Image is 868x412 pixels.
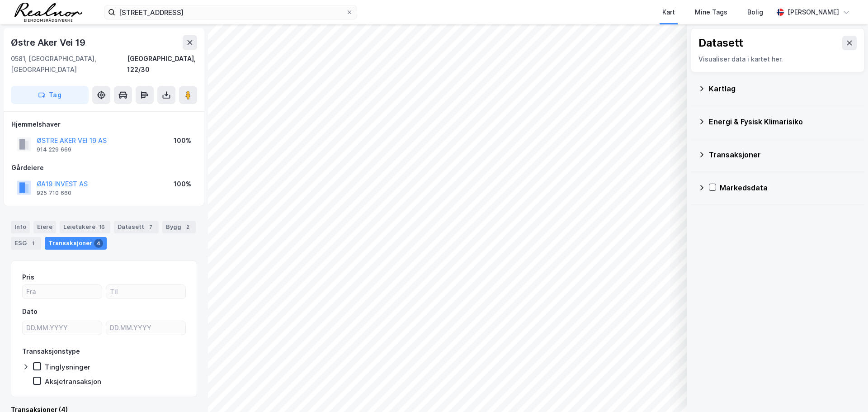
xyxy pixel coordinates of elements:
[23,285,102,298] input: Fra
[115,5,346,19] input: Søk på adresse, matrikkel, gårdeiere, leietakere eller personer
[709,116,857,127] div: Energi & Fysisk Klimarisiko
[94,239,103,248] div: 4
[709,149,857,160] div: Transaksjoner
[183,223,192,232] div: 2
[106,285,185,298] input: Til
[37,146,71,153] div: 914 229 669
[97,223,107,232] div: 16
[695,7,727,18] div: Mine Tags
[823,369,868,412] iframe: Chat Widget
[106,321,185,335] input: DD.MM.YYYY
[22,346,80,357] div: Transaksjonstype
[662,7,675,18] div: Kart
[22,306,38,317] div: Dato
[823,369,868,412] div: Kontrollprogram for chat
[60,221,110,233] div: Leietakere
[11,119,197,130] div: Hjemmelshaver
[127,53,197,75] div: [GEOGRAPHIC_DATA], 122/30
[14,3,82,22] img: realnor-logo.934646d98de889bb5806.png
[114,221,159,233] div: Datasett
[174,135,191,146] div: 100%
[45,237,107,250] div: Transaksjoner
[22,272,34,283] div: Pris
[23,321,102,335] input: DD.MM.YYYY
[174,179,191,189] div: 100%
[11,53,127,75] div: 0581, [GEOGRAPHIC_DATA], [GEOGRAPHIC_DATA]
[788,7,839,18] div: [PERSON_NAME]
[11,237,41,250] div: ESG
[709,83,857,94] div: Kartlag
[11,86,89,104] button: Tag
[698,54,857,65] div: Visualiser data i kartet her.
[162,221,196,233] div: Bygg
[747,7,763,18] div: Bolig
[146,223,155,232] div: 7
[45,363,90,371] div: Tinglysninger
[45,377,101,386] div: Aksjetransaksjon
[11,35,87,50] div: Østre Aker Vei 19
[33,221,56,233] div: Eiere
[37,189,71,197] div: 925 710 660
[720,182,857,193] div: Markedsdata
[698,36,743,50] div: Datasett
[11,162,197,173] div: Gårdeiere
[11,221,30,233] div: Info
[28,239,38,248] div: 1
